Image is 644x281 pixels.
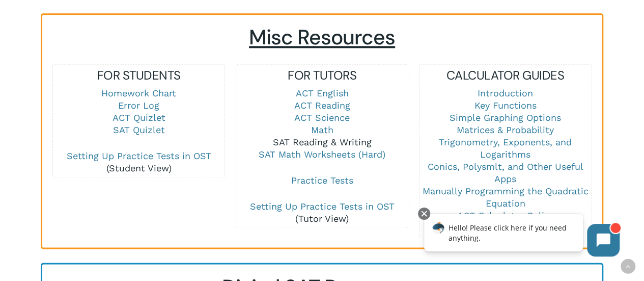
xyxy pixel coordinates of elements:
[439,137,572,160] a: Trigonometry, Exponents, and Logarithms
[273,137,372,147] a: SAT Reading & Writing
[311,124,333,135] a: Math
[101,88,176,98] a: Homework Chart
[450,112,561,123] a: Simple Graphing Options
[249,24,395,51] span: Misc Resources
[53,67,224,84] h5: FOR STUDENTS
[259,149,385,160] a: SAT Math Worksheets (Hard)
[67,150,211,161] a: Setting Up Practice Tests in OST
[113,112,165,123] a: ACT Quizlet
[53,150,224,174] p: (Student View)
[294,100,350,111] a: ACT Reading
[294,112,350,123] a: ACT Science
[422,186,588,209] a: Manually Programming the Quadratic Equation
[250,201,395,212] a: Setting Up Practice Tests in OST
[118,100,159,111] a: Error Log
[236,67,407,84] h5: FOR TUTORS
[457,124,554,135] a: Matrices & Probability
[427,161,583,184] a: Conics, Polysmlt, and Other Useful Apps
[413,206,630,267] iframe: Chatbot
[236,200,407,225] p: (Tutor View)
[291,175,353,186] a: Practice Tests
[296,88,349,98] a: ACT English
[113,124,165,135] a: SAT Quizlet
[474,100,536,111] a: Key Functions
[478,88,533,98] a: Introduction
[419,67,591,84] h5: CALCULATOR GUIDES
